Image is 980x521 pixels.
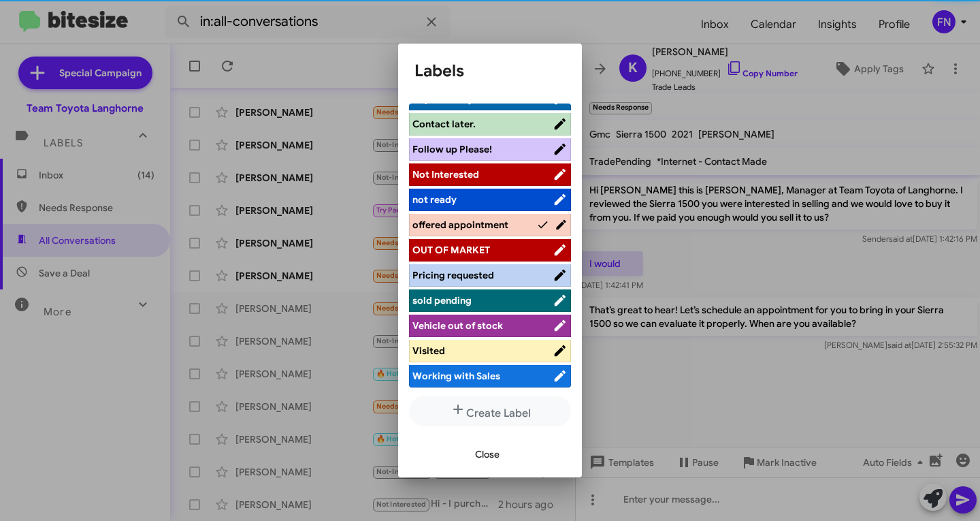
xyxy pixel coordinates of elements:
[412,143,492,155] span: Follow up Please!
[409,396,571,426] button: Create Label
[412,370,500,382] span: Working with Sales
[412,319,503,332] span: Vehicle out of stock
[414,60,566,82] h1: Labels
[475,442,500,467] span: Close
[412,269,494,281] span: Pricing requested
[412,93,501,105] span: Buyback: objection
[412,193,457,206] span: not ready
[464,442,510,467] button: Close
[412,219,508,231] span: offered appointment
[412,168,479,180] span: Not Interested
[412,244,490,256] span: OUT OF MARKET
[412,294,472,306] span: sold pending
[412,118,476,130] span: Contact later.
[412,345,445,357] span: Visited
